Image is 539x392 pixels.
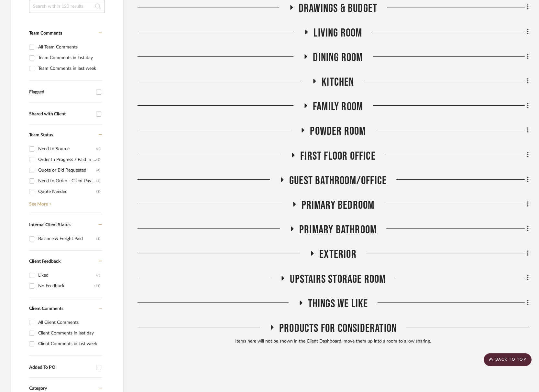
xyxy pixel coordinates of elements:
div: No Feedback [38,281,94,291]
span: Primary Bathroom [299,223,377,237]
span: Dining Room [313,51,363,65]
span: Kitchen [322,75,354,89]
span: Internal Client Status [29,223,71,227]
div: Need to Order - Client Payment Received [38,176,96,186]
div: Shared with Client [29,111,93,117]
div: Team Comments in last day [38,53,100,63]
scroll-to-top-button: BACK TO TOP [484,353,532,366]
span: Exterior [319,248,357,261]
a: See More + [27,197,102,207]
div: Flagged [29,90,93,95]
div: Need to Source [38,144,96,154]
div: Client Comments in last week [38,339,100,349]
span: Family Room [313,100,363,114]
span: Team Status [29,133,53,137]
span: Client Comments [29,306,63,311]
div: Quote Needed [38,186,96,197]
div: All Team Comments [38,42,100,52]
div: (3) [96,186,100,197]
div: Client Comments in last day [38,328,100,338]
div: Order In Progress / Paid In Full w/ Freight, No Balance due [38,154,96,165]
div: Balance & Freight Paid [38,234,96,244]
span: Products For Consideration [279,322,397,335]
div: (1) [96,234,100,244]
div: Liked [38,270,96,281]
span: Primary Bedroom [302,198,375,212]
div: (8) [96,144,100,154]
div: (6) [96,270,100,281]
span: First Floor Office [300,149,376,163]
div: (51) [94,281,100,291]
div: (4) [96,176,100,186]
div: All Client Comments [38,317,100,328]
span: Category [29,386,47,391]
div: Team Comments in last week [38,63,100,74]
div: Quote or Bid Requested [38,165,96,175]
div: Items here will not be shown in the Client Dashboard, move them up into a room to allow sharing. [137,338,529,345]
span: Drawings & Budget [299,2,377,16]
div: (6) [96,154,100,165]
div: Added To PO [29,365,93,370]
span: Living Room [313,26,362,40]
div: (4) [96,165,100,175]
span: Guest Bathroom/Office [289,174,387,188]
span: Team Comments [29,31,62,36]
span: Things We Like [308,297,368,311]
span: Client Feedback [29,259,60,264]
span: Powder Room [310,124,366,138]
span: Upstairs Storage Room [290,272,386,286]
